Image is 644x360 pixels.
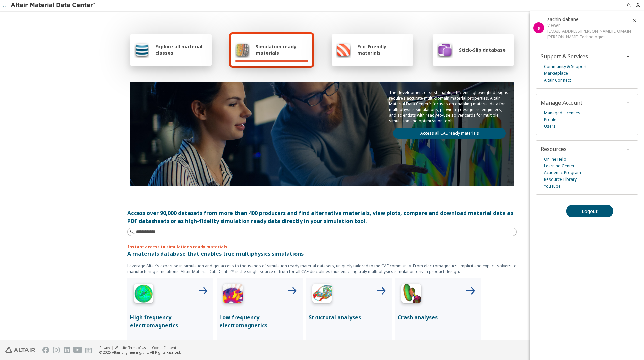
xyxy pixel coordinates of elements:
[357,43,409,56] span: Eco-Friendly materials
[537,24,540,31] span: s
[256,43,308,56] span: Simulation ready materials
[219,313,300,329] p: Low frequency electromagnetics
[219,339,300,355] p: Comprehensive electromagnetic and thermal data for accurate e-Motor simulations with Altair FLUX
[130,281,157,308] img: High Frequency Icon
[127,263,517,274] p: Leverage Altair’s expertise in simulation and get access to thousands of simulation ready materia...
[547,28,631,34] div: [EMAIL_ADDRESS][PERSON_NAME][DOMAIN_NAME]
[398,281,425,308] img: Crash Analyses Icon
[544,183,561,190] a: YouTube
[547,22,631,28] div: Viewer
[152,345,176,350] a: Cookie Consent
[389,90,510,124] p: The development of sustainable, efficient, lightweight designs requires accurate multi-domain mat...
[541,53,588,60] span: Support & Services
[398,339,478,350] p: Ready to use material cards for crash solvers
[544,123,556,130] a: Users
[336,42,351,58] img: Eco-Friendly materials
[544,70,568,77] a: Marketplace
[134,42,149,58] img: Explore all material classes
[544,169,581,176] a: Academic Program
[99,345,110,350] a: Privacy
[582,208,598,214] span: Logout
[544,156,566,163] a: Online Help
[459,47,506,53] span: Stick-Slip database
[309,313,389,321] p: Structural analyses
[127,250,517,258] p: A materials database that enables true multiphysics simulations
[544,77,571,84] a: Altair Connect
[547,34,631,40] div: [PERSON_NAME] Technologies
[544,63,587,70] a: Community & Support
[235,42,250,58] img: Simulation ready materials
[115,345,147,350] a: Website Terms of Use
[127,209,517,225] div: Access over 90,000 datasets from more than 400 producers and find alternative materials, view plo...
[541,99,582,106] span: Manage Account
[309,281,335,308] img: Structural Analyses Icon
[544,110,580,116] a: Managed Licenses
[398,313,478,321] p: Crash analyses
[309,339,389,355] p: Download CAE ready material cards for leading simulation tools for structual analyses
[99,350,181,355] div: © 2025 Altair Engineering, Inc. All Rights Reserved.
[155,43,208,56] span: Explore all material classes
[5,347,35,353] img: Altair Engineering
[541,145,567,153] span: Resources
[544,116,556,123] a: Profile
[219,281,246,308] img: Low Frequency Icon
[130,339,211,355] p: Materials for simulating wireless connectivity, electromagnetic compatibility, radar cross sectio...
[437,42,453,58] img: Stick-Slip database
[130,313,211,329] p: High frequency electromagnetics
[11,2,96,9] img: Altair Material Data Center
[544,163,575,169] a: Learning Center
[127,244,517,250] p: Instant access to simulations ready materials
[393,128,506,139] a: Access all CAE ready materials
[544,176,577,183] a: Resource Library
[566,205,613,217] button: Logout
[547,16,579,22] span: sachin dabane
